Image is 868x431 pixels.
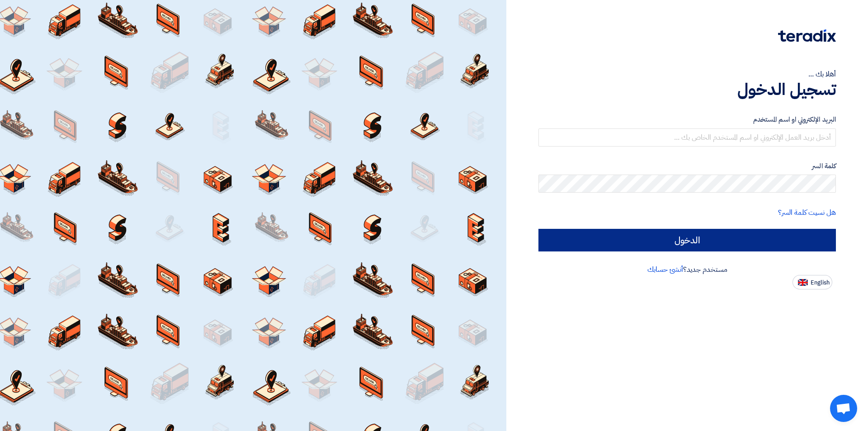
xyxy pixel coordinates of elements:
label: البريد الإلكتروني او اسم المستخدم [538,114,836,125]
img: en-US.png [798,279,808,286]
div: Open chat [830,395,857,422]
img: Teradix logo [778,29,836,42]
div: أهلا بك ... [538,69,836,80]
button: English [793,275,832,289]
h1: تسجيل الدخول [538,80,836,99]
label: كلمة السر [538,161,836,171]
input: الدخول [538,229,836,251]
a: أنشئ حسابك [647,264,683,275]
span: English [811,279,830,286]
input: أدخل بريد العمل الإلكتروني او اسم المستخدم الخاص بك ... [538,128,836,147]
div: مستخدم جديد؟ [538,264,836,275]
a: هل نسيت كلمة السر؟ [778,207,836,218]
